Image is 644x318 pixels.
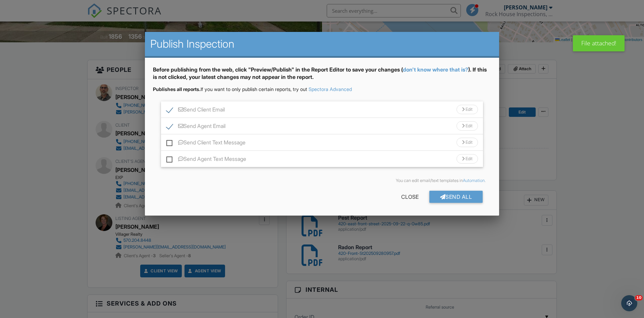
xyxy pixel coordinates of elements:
iframe: Intercom live chat [621,295,637,311]
label: Send Agent Email [166,123,225,131]
span: If you want to only publish certain reports, try out [153,86,307,92]
a: Spectora Advanced [309,86,352,92]
div: Before publishing from the web, click "Preview/Publish" in the Report Editor to save your changes... [153,66,491,86]
span: 10 [635,295,643,301]
label: Send Agent Text Message [166,156,246,164]
div: Edit [457,121,478,131]
div: You can edit email/text templates in . [158,178,486,183]
label: Send Client Text Message [166,139,246,148]
div: Send All [429,191,483,203]
div: Close [390,191,429,203]
h2: Publish Inspection [150,37,494,51]
a: don't know where that is? [403,66,468,73]
label: Send Client Email [166,106,225,115]
div: Edit [457,154,478,164]
a: Automation [463,178,485,183]
strong: Publishes all reports. [153,86,201,92]
div: Edit [457,105,478,114]
div: Edit [457,138,478,147]
div: File attached! [573,35,625,51]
